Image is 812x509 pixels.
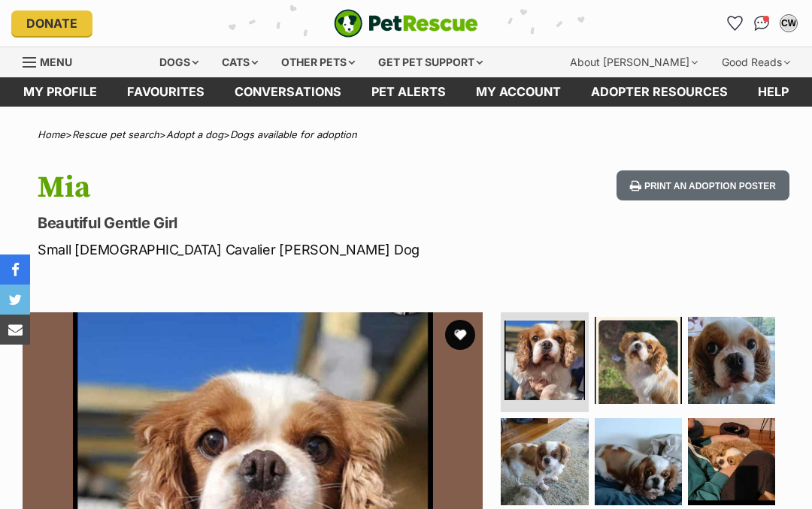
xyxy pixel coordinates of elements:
[368,47,493,77] div: Get pet support
[72,128,159,140] a: Rescue pet search
[723,11,747,35] a: Favourites
[334,9,478,38] img: logo-e224e6f780fb5917bec1dbf3a21bbac754714ae5b6737aabdf751b685950b380.svg
[38,128,65,140] a: Home
[559,47,708,77] div: About [PERSON_NAME]
[711,47,801,77] div: Good Reads
[271,47,365,77] div: Other pets
[38,239,498,260] p: Small [DEMOGRAPHIC_DATA] Cavalier [PERSON_NAME] Dog
[723,11,801,35] ul: Account quick links
[211,47,268,77] div: Cats
[743,77,804,107] a: Help
[38,170,498,205] h1: Mia
[617,170,789,201] button: Print an adoption poster
[445,320,475,350] button: favourite
[8,77,112,107] a: My profile
[220,77,356,107] a: conversations
[688,418,775,505] img: Photo of Mia
[595,317,682,404] img: Photo of Mia
[356,77,461,107] a: Pet alerts
[166,128,223,140] a: Adopt a dog
[40,56,72,68] span: Menu
[576,77,743,107] a: Adopter resources
[11,11,92,36] a: Donate
[750,11,774,35] a: Conversations
[595,418,682,505] img: Photo of Mia
[504,321,584,400] img: Photo of Mia
[781,16,796,31] div: CW
[23,47,83,74] a: Menu
[230,128,357,140] a: Dogs available for adoption
[112,77,220,107] a: Favourites
[777,11,801,35] button: My account
[149,47,209,77] div: Dogs
[38,212,498,233] p: Beautiful Gentle Girl
[688,317,775,404] img: Photo of Mia
[501,418,588,505] img: Photo of Mia
[754,16,770,31] img: chat-41dd97257d64d25036548639549fe6c8038ab92f7586957e7f3b1b290dea8141.svg
[461,77,576,107] a: My account
[334,9,478,38] a: PetRescue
